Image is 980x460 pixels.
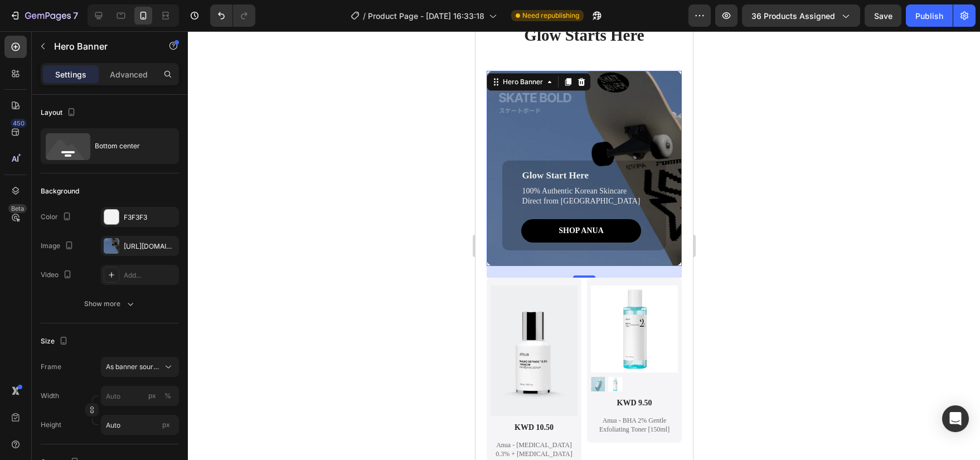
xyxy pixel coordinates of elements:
label: Width [41,391,59,401]
a: Anua - BHA 2% Gentle Exfoliating Toner [150ml] [115,254,202,341]
input: px% [101,386,179,406]
span: Need republishing [522,11,579,21]
p: SHOP ANUA [83,195,128,205]
div: Size [41,334,70,349]
div: F3F3F3 [124,212,176,222]
button: Publish [906,4,953,27]
label: Height [41,420,61,430]
h1: Anua - BHA 2% Gentle Exfoliating Toner [150ml] [115,384,202,404]
span: Save [874,11,892,21]
div: Show more [84,298,136,309]
div: Publish [915,10,943,22]
div: Background Image [11,40,206,235]
iframe: Design area [476,31,693,460]
div: Background [41,186,79,196]
a: SHOP ANUA [46,188,166,211]
span: As banner source [106,362,161,372]
p: 100% Authentic Korean Skincare [47,155,165,165]
div: 450 [11,119,27,128]
div: Beta [8,204,27,213]
span: / [363,10,366,22]
p: Advanced [110,69,148,80]
button: Show more [41,294,179,314]
div: [URL][DOMAIN_NAME] [124,241,176,251]
button: 7 [4,4,83,27]
button: % [145,389,159,403]
span: px [162,420,170,429]
a: Anua - Retinol 0.3% + Niacin Renewing Serum (30ml) [15,254,102,385]
p: Glow Start Here [47,138,165,151]
label: Frame [41,362,61,372]
div: px [148,391,156,401]
div: Layout [41,105,78,120]
p: Settings [55,69,86,80]
div: Undo/Redo [210,4,255,27]
p: Hero Banner [54,40,149,53]
div: Add... [124,270,176,280]
div: KWD 10.50 [15,390,102,403]
div: Color [41,210,74,225]
div: Open Intercom Messenger [942,405,969,432]
button: As banner source [101,357,179,377]
h1: Anua - [MEDICAL_DATA] 0.3% + [MEDICAL_DATA] Renewing Serum (30ml) [15,409,102,437]
p: 7 [73,9,78,22]
div: Image [41,239,76,254]
input: px [101,415,179,435]
div: KWD 9.50 [115,366,202,378]
button: Save [865,4,901,27]
div: Bottom center [95,133,163,159]
div: Video [41,268,74,283]
button: px [161,389,174,403]
div: % [164,391,171,401]
p: Direct from [GEOGRAPHIC_DATA] [47,165,165,175]
span: Product Page - [DATE] 16:33:18 [368,10,484,22]
div: Hero Banner [25,46,70,56]
span: 36 products assigned [751,10,835,22]
button: 36 products assigned [742,4,860,27]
